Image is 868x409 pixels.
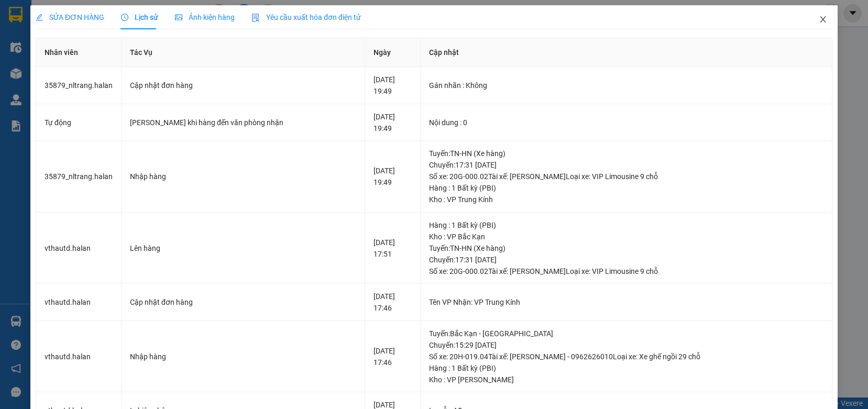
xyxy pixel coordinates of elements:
div: Tuyến : TN-HN (Xe hàng) Chuyến: 17:31 [DATE] Số xe: 20G-000.02 Tài xế: [PERSON_NAME] Loại xe: VIP... [429,148,823,182]
div: Cập nhật đơn hàng [130,80,356,91]
span: Yêu cầu xuất hóa đơn điện tử [251,13,361,21]
th: Ngày [365,38,421,67]
div: Cập nhật đơn hàng [130,296,356,308]
div: Nhập hàng [130,351,356,362]
span: edit [36,14,43,21]
td: vthautd.halan [36,284,122,321]
div: Hàng : 1 Bất kỳ (PBI) [429,362,823,374]
div: Gán nhãn : Không [429,80,823,91]
div: Lên hàng [130,242,356,254]
div: Tuyến : Bắc Kạn - [GEOGRAPHIC_DATA] Chuyến: 15:29 [DATE] Số xe: 20H-019.04 Tài xế: [PERSON_NAME] ... [429,328,823,362]
button: Close [808,5,838,35]
div: [DATE] 19:49 [373,165,412,188]
div: Nội dung : 0 [429,117,823,128]
div: [DATE] 17:46 [373,345,412,368]
div: Hàng : 1 Bất kỳ (PBI) [429,182,823,194]
td: 35879_nltrang.halan [36,67,122,104]
div: [DATE] 19:49 [373,74,412,97]
span: close [819,15,827,24]
td: vthautd.halan [36,321,122,393]
div: Nhập hàng [130,171,356,182]
div: Tuyến : TN-HN (Xe hàng) Chuyến: 17:31 [DATE] Số xe: 20G-000.02 Tài xế: [PERSON_NAME] Loại xe: VIP... [429,242,823,277]
th: Tác Vụ [122,38,365,67]
span: SỬA ĐƠN HÀNG [36,13,104,21]
div: Hàng : 1 Bất kỳ (PBI) [429,219,823,231]
span: clock-circle [121,14,128,21]
td: vthautd.halan [36,213,122,284]
th: Cập nhật [421,38,832,67]
th: Nhân viên [36,38,122,67]
div: [DATE] 17:51 [373,237,412,260]
div: Tên VP Nhận: VP Trung Kính [429,296,823,308]
td: 35879_nltrang.halan [36,141,122,213]
span: picture [175,14,182,21]
span: Ảnh kiện hàng [175,13,235,21]
div: Kho : VP Bắc Kạn [429,231,823,242]
div: Kho : VP [PERSON_NAME] [429,374,823,385]
div: [PERSON_NAME] khi hàng đến văn phòng nhận [130,117,356,128]
div: [DATE] 17:46 [373,291,412,314]
img: icon [251,14,260,22]
span: Lịch sử [121,13,158,21]
div: [DATE] 19:49 [373,111,412,134]
div: Kho : VP Trung Kính [429,194,823,205]
td: Tự động [36,104,122,141]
